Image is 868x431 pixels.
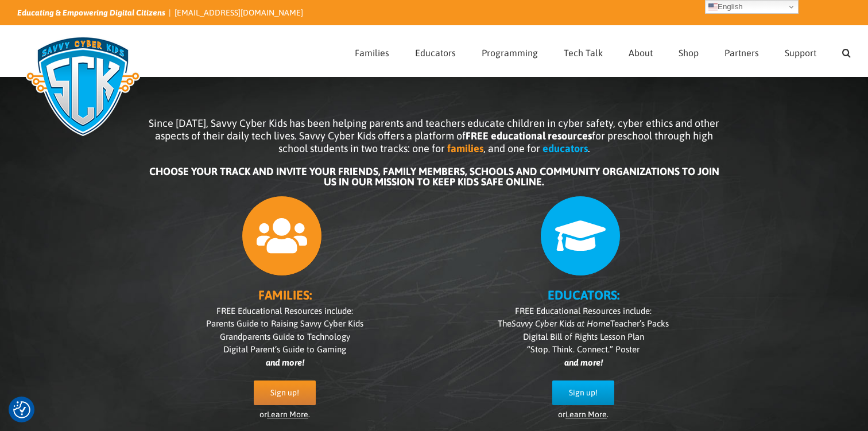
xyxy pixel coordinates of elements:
span: Grandparents Guide to Technology [220,332,350,341]
span: Families [355,48,389,57]
img: Revisit consent button [13,401,30,418]
span: Shop [679,48,699,57]
span: Sign up! [569,388,598,398]
a: Families [355,26,389,76]
span: Tech Talk [564,48,603,57]
a: Shop [679,26,699,76]
i: Educating & Empowering Digital Citizens [17,8,165,17]
b: FAMILIES: [258,288,312,302]
a: Programming [482,26,538,76]
span: Partners [724,48,759,57]
b: EDUCATORS: [548,288,619,302]
span: Support [785,48,816,57]
a: Educators [415,26,456,76]
button: Consent Preferences [13,401,30,418]
i: and more! [266,358,304,367]
a: Sign up! [254,380,316,405]
span: The Teacher’s Packs [498,319,669,328]
span: or . [259,410,310,419]
span: Digital Parent’s Guide to Gaming [223,344,346,354]
span: . [588,142,590,154]
a: About [629,26,653,76]
span: , and one for [483,142,540,154]
b: educators [542,142,588,154]
a: Learn More [267,410,308,419]
a: Sign up! [552,380,614,405]
i: and more! [564,358,603,367]
a: Tech Talk [564,26,603,76]
span: Sign up! [270,388,299,398]
span: FREE Educational Resources include: [515,306,652,316]
span: Educators [415,48,456,57]
a: [EMAIL_ADDRESS][DOMAIN_NAME] [175,8,303,17]
a: Learn More [565,410,607,419]
b: FREE educational resources [466,130,592,142]
b: families [447,142,483,154]
span: “Stop. Think. Connect.” Poster [527,344,640,354]
img: Savvy Cyber Kids Logo [17,29,149,143]
span: Since [DATE], Savvy Cyber Kids has been helping parents and teachers educate children in cyber sa... [149,117,719,154]
a: Partners [724,26,759,76]
span: FREE Educational Resources include: [216,306,353,316]
span: Programming [482,48,538,57]
span: Digital Bill of Rights Lesson Plan [523,332,644,341]
span: About [629,48,653,57]
span: or . [558,410,609,419]
a: Search [842,26,851,76]
img: en [708,2,718,11]
span: Parents Guide to Raising Savvy Cyber Kids [206,319,363,328]
a: Support [785,26,816,76]
b: CHOOSE YOUR TRACK AND INVITE YOUR FRIENDS, FAMILY MEMBERS, SCHOOLS AND COMMUNITY ORGANIZATIONS TO... [149,165,719,188]
nav: Main Menu [355,26,851,76]
i: Savvy Cyber Kids at Home [511,319,610,328]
